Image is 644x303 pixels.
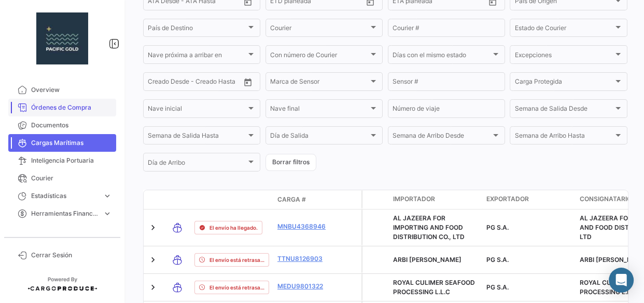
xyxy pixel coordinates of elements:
[514,26,613,33] span: Estado de Courier
[482,190,576,209] datatable-header-cell: Exportador
[277,254,331,264] a: TTNU8126903
[270,80,369,87] span: Marca de Sensor
[148,26,246,33] span: País de Destino
[580,194,632,204] span: Consignatario
[209,256,264,264] span: El envío está retrasado.
[148,80,189,87] input: Creado Desde
[514,134,613,141] span: Semana de Arribo Hasta
[8,81,116,99] a: Overview
[277,222,331,231] a: MNBU4368946
[190,195,273,204] datatable-header-cell: Estado de Envio
[363,190,389,209] datatable-header-cell: Carga Protegida
[270,26,369,33] span: Courier
[196,80,240,87] input: Creado Hasta
[514,80,613,87] span: Carga Protegida
[486,194,529,204] span: Exportador
[148,161,246,168] span: Día de Arribo
[31,156,112,165] span: Inteligencia Portuaria
[8,169,116,187] a: Courier
[8,134,116,152] a: Cargas Marítimas
[103,191,112,201] span: expand_more
[486,256,509,264] span: PG S.A.
[148,107,246,114] span: Nave inicial
[31,174,112,183] span: Courier
[31,209,99,218] span: Herramientas Financieras
[8,152,116,169] a: Inteligencia Portuaria
[8,99,116,116] a: Órdenes de Compra
[31,138,112,148] span: Cargas Marítimas
[31,121,112,130] span: Documentos
[514,53,613,60] span: Excepciones
[31,103,112,112] span: Órdenes de Compra
[148,255,158,265] a: Expand/Collapse Row
[209,223,258,232] span: El envío ha llegado.
[240,74,256,90] button: Open calendar
[486,283,509,291] span: PG S.A.
[393,134,491,141] span: Semana de Arribo Desde
[148,134,246,141] span: Semana de Salida Hasta
[148,53,246,60] span: Nave próxima a arribar en
[265,154,316,171] button: Borrar filtros
[36,12,88,64] img: 47d2737c-ca64-4be4-8c0e-90a095a31fb8.jpg
[486,223,509,231] span: PG S.A.
[277,282,331,291] a: MEDU9801322
[209,283,264,292] span: El envío está retrasado.
[393,194,435,204] span: Importador
[31,85,112,95] span: Overview
[393,214,465,241] span: AL JAZEERA FOR IMPORTING AND FOOD DISTRIBUTION CO., LTD
[514,107,613,114] span: Semana de Salida Desde
[270,53,369,60] span: Con número de Courier
[277,195,306,204] span: Carga #
[609,268,634,293] div: Abrir Intercom Messenger
[389,190,482,209] datatable-header-cell: Importador
[148,282,158,293] a: Expand/Collapse Row
[31,251,112,260] span: Cerrar Sesión
[393,256,461,264] span: ARBI DARIO SPA
[164,195,190,204] datatable-header-cell: Modo de Transporte
[273,191,335,208] datatable-header-cell: Carga #
[270,107,369,114] span: Nave final
[148,222,158,233] a: Expand/Collapse Row
[335,195,361,204] datatable-header-cell: Póliza
[103,209,112,218] span: expand_more
[393,279,475,296] span: ROYAL CULIMER SEAFOOD PROCESSING L.L.C
[270,134,369,141] span: Día de Salida
[393,53,491,60] span: Días con el mismo estado
[31,191,99,201] span: Estadísticas
[8,116,116,134] a: Documentos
